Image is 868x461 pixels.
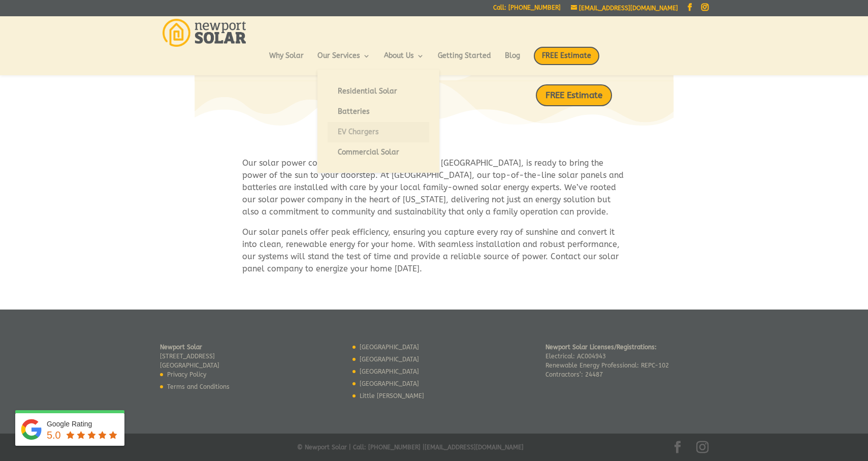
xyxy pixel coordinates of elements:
[505,52,520,70] a: Blog
[47,429,61,441] span: 5.0
[493,5,561,15] a: Call: [PHONE_NUMBER]
[242,157,626,226] p: Our solar power company in [GEOGRAPHIC_DATA], [GEOGRAPHIC_DATA], is ready to bring the power of t...
[160,343,230,370] p: [STREET_ADDRESS] [GEOGRAPHIC_DATA]
[571,5,678,12] a: [EMAIL_ADDRESS][DOMAIN_NAME]
[160,344,202,351] strong: Newport Solar
[160,441,709,458] div: © Newport Solar | Call: [PHONE_NUMBER] | [EMAIL_ADDRESS][DOMAIN_NAME]
[360,392,424,399] a: Little [PERSON_NAME]
[269,52,304,70] a: Why Solar
[167,371,206,378] a: Privacy Policy
[536,84,612,106] a: FREE Estimate
[167,383,230,390] a: Terms and Conditions
[317,52,370,70] a: Our Services
[438,52,491,70] a: Getting Started
[360,356,419,363] a: [GEOGRAPHIC_DATA]
[328,142,429,163] a: Commercial Solar
[328,81,429,102] a: Residential Solar
[328,102,429,122] a: Batteries
[163,19,246,47] img: Newport Solar | Solar Energy Optimized.
[360,368,419,375] a: [GEOGRAPHIC_DATA]
[545,343,669,379] p: Electrical: AC004943 Renewable Energy Professional: REPC-102 Contractors’: 24487
[242,226,626,275] p: Our solar panels offer peak efficiency, ensuring you capture every ray of sunshine and convert it...
[47,419,119,429] div: Google Rating
[328,122,429,142] a: EV Chargers
[384,52,424,70] a: About Us
[360,380,419,387] a: [GEOGRAPHIC_DATA]
[545,344,657,351] strong: Newport Solar Licenses/Registrations:
[534,47,599,65] span: FREE Estimate
[360,344,419,351] a: [GEOGRAPHIC_DATA]
[534,47,599,75] a: FREE Estimate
